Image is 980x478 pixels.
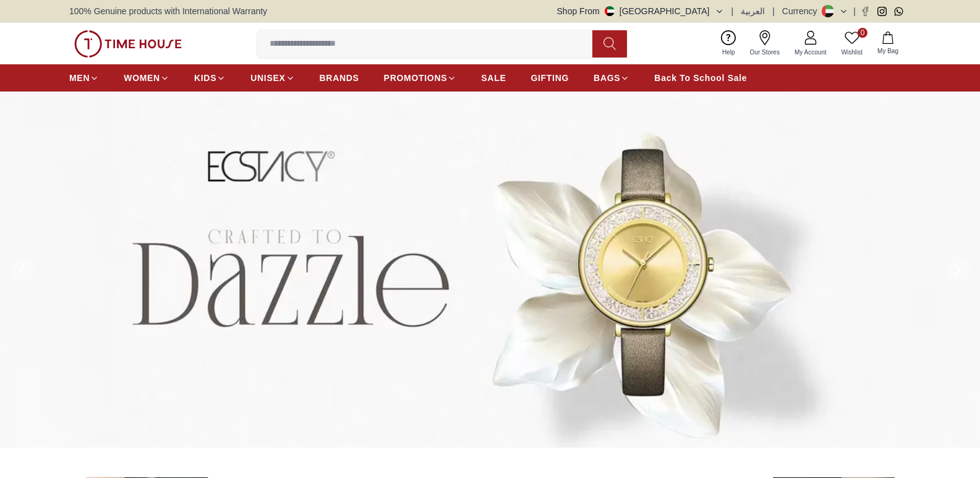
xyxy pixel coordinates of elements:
span: My Account [790,48,832,57]
span: WOMEN [124,72,160,84]
a: 0Wishlist [834,28,870,59]
span: My Bag [872,46,903,56]
a: Facebook [861,7,870,16]
button: My Bag [870,29,906,58]
span: SALE [481,72,506,84]
span: | [731,5,734,17]
button: العربية [741,5,765,17]
a: Back To School Sale [654,67,747,89]
a: SALE [481,67,506,89]
span: MEN [69,72,90,84]
span: 100% Genuine products with International Warranty [69,5,267,17]
a: Whatsapp [894,7,903,16]
span: 0 [858,28,867,38]
a: GIFTING [530,67,569,89]
span: PROMOTIONS [384,72,448,84]
a: UNISEX [250,67,294,89]
span: Wishlist [837,48,867,57]
span: GIFTING [530,72,569,84]
img: United Arab Emirates [605,6,615,16]
span: | [772,5,775,17]
span: BRANDS [320,72,359,84]
a: Our Stores [743,28,787,59]
span: KIDS [194,72,216,84]
a: BRANDS [320,67,359,89]
span: Back To School Sale [654,72,747,84]
span: BAGS [594,72,620,84]
a: BAGS [594,67,629,89]
span: Our Stores [745,48,785,57]
img: ... [74,30,182,58]
div: Currency [782,5,822,17]
a: Help [715,28,743,59]
a: KIDS [194,67,226,89]
span: Help [717,48,740,57]
a: WOMEN [124,67,169,89]
a: PROMOTIONS [384,67,457,89]
a: Instagram [877,7,887,16]
span: | [853,5,856,17]
a: MEN [69,67,99,89]
span: UNISEX [250,72,285,84]
button: Shop From[GEOGRAPHIC_DATA] [557,5,724,17]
